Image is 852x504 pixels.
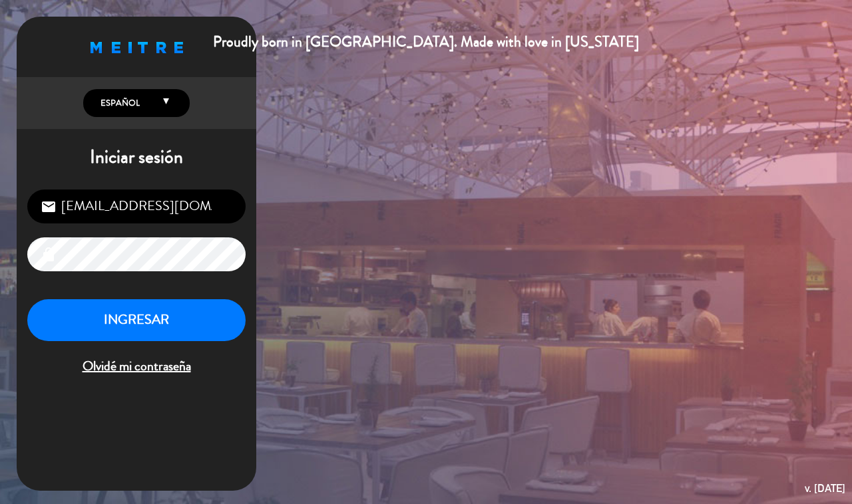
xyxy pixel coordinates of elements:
h1: Iniciar sesión [17,146,256,169]
i: email [41,199,57,215]
span: Olvidé mi contraseña [27,356,246,378]
i: lock [41,247,57,263]
button: INGRESAR [27,299,246,341]
input: Correo Electrónico [27,189,246,223]
div: v. [DATE] [805,479,845,497]
span: Español [97,96,140,110]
